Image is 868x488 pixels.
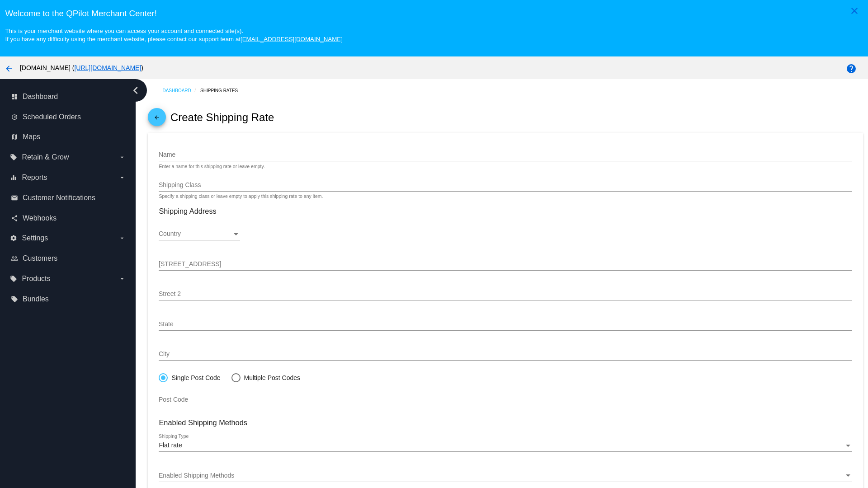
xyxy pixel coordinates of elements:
a: share Webhooks [11,211,126,225]
span: Scheduled Orders [23,113,81,121]
span: [DOMAIN_NAME] ( ) [20,64,143,71]
h3: Enabled Shipping Methods [159,418,852,427]
i: arrow_drop_down [118,235,126,242]
mat-select: Country [159,230,240,238]
small: This is your merchant website where you can access your account and connected site(s). If you hav... [5,28,342,42]
span: Settings [22,234,48,242]
a: email Customer Notifications [11,191,126,205]
i: arrow_drop_down [118,154,126,161]
span: Webhooks [23,214,57,222]
i: settings [10,235,17,242]
span: Customers [23,254,57,263]
div: Specify a shipping class or leave empty to apply this shipping rate to any item. [159,194,323,199]
a: dashboard Dashboard [11,89,126,104]
span: Customer Notifications [23,194,95,202]
i: equalizer [10,174,17,181]
i: arrow_drop_down [118,174,126,181]
span: Country [159,230,181,237]
h3: Shipping Address [159,207,852,216]
i: local_offer [10,154,17,161]
i: email [11,194,18,202]
a: [EMAIL_ADDRESS][DOMAIN_NAME] [241,36,343,42]
a: people_outline Customers [11,251,126,266]
h3: Welcome to the QPilot Merchant Center! [5,9,863,19]
mat-icon: arrow_back [4,63,14,74]
i: share [11,215,18,222]
span: Reports [22,174,47,182]
a: [URL][DOMAIN_NAME] [74,64,141,71]
div: Single Post Code [168,374,220,381]
i: dashboard [11,93,18,100]
span: Enabled Shipping Methods [159,472,234,479]
div: Enter a name for this shipping rate or leave empty. [159,164,264,169]
i: people_outline [11,255,18,262]
input: Name [159,151,852,159]
mat-select: Enabled Shipping Methods [159,472,852,479]
h2: Create Shipping Rate [170,111,274,124]
span: Flat rate [159,441,182,449]
a: update Scheduled Orders [11,110,126,124]
i: update [11,113,18,121]
mat-icon: help [846,63,857,74]
a: Shipping Rates [200,84,246,98]
span: Bundles [23,295,49,303]
input: State [159,321,852,328]
span: Retain & Grow [22,153,69,161]
input: Street 1 [159,261,852,268]
a: Dashboard [162,84,200,98]
input: Street 2 [159,291,852,298]
i: local_offer [11,296,18,303]
mat-select: Shipping Type [159,442,852,449]
mat-icon: arrow_back [151,114,162,125]
mat-icon: close [849,5,860,16]
i: arrow_drop_down [118,275,126,282]
span: Dashboard [23,93,58,101]
input: Post Code [159,396,852,404]
span: Maps [23,133,40,141]
i: chevron_left [128,83,143,98]
input: Shipping Class [159,182,852,189]
span: Products [22,275,50,283]
i: local_offer [10,275,17,282]
div: Multiple Post Codes [241,374,301,381]
a: local_offer Bundles [11,292,126,306]
a: map Maps [11,130,126,144]
i: map [11,133,18,141]
input: City [159,351,852,358]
